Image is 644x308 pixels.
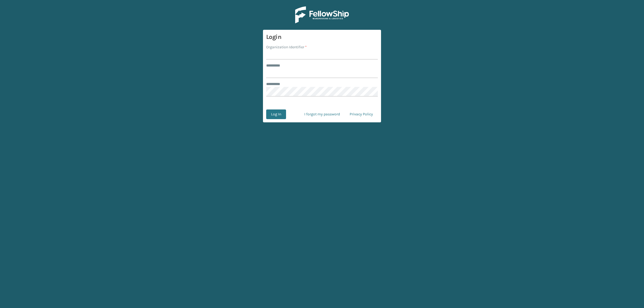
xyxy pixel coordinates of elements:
[266,109,286,119] button: Log In
[266,33,378,41] h3: Login
[295,6,349,23] img: Logo
[299,109,345,119] a: I forgot my password
[345,109,378,119] a: Privacy Policy
[266,44,307,50] label: Organization Identifier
